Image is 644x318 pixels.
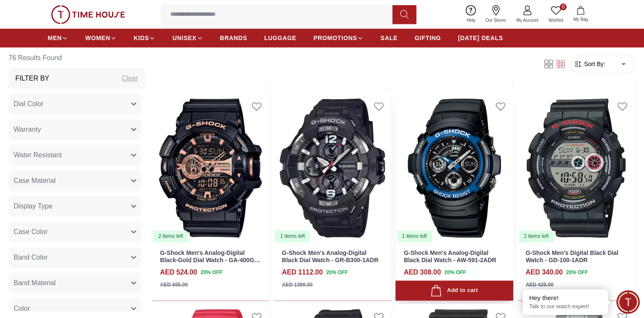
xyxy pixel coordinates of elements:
a: G-Shock Men's Analog-Digital Black Dial Watch - GR-B300-1ADR [282,249,378,263]
span: 0 [560,3,567,10]
a: G-Shock Men's Digital Black Dial Watch - GD-100-1ADR [526,249,618,263]
button: Add to cart [395,280,513,301]
button: Case Color [9,222,141,242]
img: G-Shock Men's Analog-Digital Black Dial Watch - AW-591-2ADR [395,93,513,243]
div: 1 items left [397,230,432,242]
span: UNISEX [172,34,196,42]
span: SALE [381,34,398,42]
div: AED 425.00 [526,281,553,289]
span: Display Type [14,201,52,211]
span: Warranty [14,124,41,135]
img: G-Shock Men's Digital Black Dial Watch - GD-100-1ADR [517,93,635,243]
img: G-Shock Men's Analog-Digital Black Dial Watch - GR-B300-1ADR [273,93,391,243]
div: 2 items left [519,230,554,242]
a: Help [461,3,481,25]
span: KIDS [134,34,149,42]
h4: AED 308.00 [404,267,441,278]
h6: 76 Results Found [9,48,145,68]
span: 20 % OFF [566,269,588,276]
span: Sort By: [582,60,605,68]
a: SALE [381,30,398,46]
span: Band Color [14,252,48,263]
button: Dial Color [9,94,141,114]
div: Add to cart [430,285,478,296]
a: BRANDS [220,30,247,46]
button: Display Type [9,196,141,217]
span: My Bag [570,16,591,23]
span: BRANDS [220,34,247,42]
span: Dial Color [14,99,43,109]
a: KIDS [134,30,155,46]
button: Case Material [9,171,141,191]
a: G-Shock Men's Analog-Digital Black Dial Watch - AW-591-2ADR1 items left [395,93,513,243]
div: Chat Widget [616,290,640,314]
div: Clear [122,73,138,84]
div: AED 655.00 [160,281,188,289]
a: WOMEN [85,30,117,46]
a: LUGGAGE [264,30,297,46]
span: [DATE] DEALS [458,34,503,42]
span: Our Stores [482,17,509,23]
button: Band Material [9,273,141,293]
h4: AED 1112.00 [282,267,323,278]
div: AED 1390.00 [282,281,312,289]
img: G-Shock Men's Analog-Digital Black-Gold Dial Watch - GA-400GB-1A4 [152,93,269,243]
a: G-Shock Men's Analog-Digital Black Dial Watch - AW-591-2ADR [404,249,496,263]
div: 2 items left [153,230,188,242]
button: Water Resistant [9,145,141,165]
p: Talk to our watch expert! [529,303,601,310]
a: 0Wishlist [544,3,568,25]
button: Band Color [9,247,141,268]
span: Wishlist [545,17,567,23]
span: Case Material [14,176,56,186]
h3: Filter By [15,73,49,84]
span: Color [14,304,30,314]
span: GIFTING [415,34,441,42]
span: My Account [513,17,542,23]
button: Warranty [9,119,141,140]
span: LUGGAGE [264,34,297,42]
span: Water Resistant [14,150,62,160]
span: Help [463,17,479,23]
div: 1 items left [275,230,310,242]
a: G-Shock Men's Analog-Digital Black-Gold Dial Watch - GA-400GB-1A42 items left [152,93,269,243]
button: Sort By: [574,60,605,68]
span: Case Color [14,227,48,237]
a: Our Stores [481,3,511,25]
a: UNISEX [172,30,203,46]
span: 20 % OFF [326,269,348,276]
a: G-Shock Men's Analog-Digital Black Dial Watch - GR-B300-1ADR1 items left [273,93,391,243]
span: MEN [48,34,62,42]
button: My Bag [568,4,593,24]
h4: AED 524.00 [160,267,197,278]
div: Hey there! [529,294,601,302]
a: MEN [48,30,68,46]
span: WOMEN [85,34,110,42]
a: PROMOTIONS [313,30,364,46]
a: GIFTING [415,30,441,46]
a: G-Shock Men's Analog-Digital Black-Gold Dial Watch - GA-400GB-1A4 [160,249,260,271]
span: PROMOTIONS [313,34,357,42]
a: G-Shock Men's Digital Black Dial Watch - GD-100-1ADR2 items left [517,93,635,243]
span: 20 % OFF [200,269,222,276]
span: Band Material [14,278,56,288]
a: [DATE] DEALS [458,30,503,46]
img: ... [51,5,125,24]
h4: AED 340.00 [526,267,563,278]
span: 20 % OFF [444,269,466,276]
